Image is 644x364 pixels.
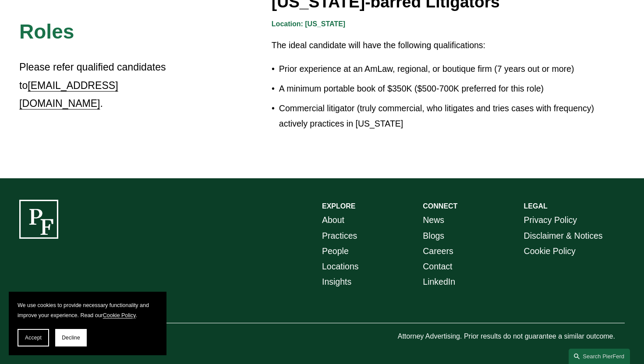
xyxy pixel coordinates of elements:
span: Accept [25,335,42,341]
a: About [322,212,344,228]
a: People [322,244,349,259]
section: Cookie banner [9,292,166,355]
a: Contact [423,259,452,274]
strong: EXPLORE [322,202,355,210]
strong: LEGAL [524,202,548,210]
p: Commercial litigator (truly commercial, who litigates and tries cases with frequency) actively pr... [279,101,625,131]
span: Roles [19,20,74,43]
p: A minimum portable book of $350K ($500-700K preferred for this role) [279,81,625,96]
button: Accept [18,329,49,346]
a: News [423,212,444,228]
a: [EMAIL_ADDRESS][DOMAIN_NAME] [19,79,118,109]
p: Prior experience at an AmLaw, regional, or boutique firm (7 years out or more) [279,61,625,77]
button: Decline [55,329,87,346]
span: Decline [62,335,80,341]
a: Cookie Policy [524,244,576,259]
a: Privacy Policy [524,212,577,228]
p: We use cookies to provide necessary functionality and improve your experience. Read our . [18,300,158,320]
p: Please refer qualified candidates to . [19,58,196,113]
a: Cookie Policy [103,312,136,318]
a: Locations [322,259,359,274]
a: Search this site [569,349,630,364]
a: Blogs [423,228,444,244]
strong: CONNECT [423,202,457,210]
a: Insights [322,274,351,290]
a: LinkedIn [423,274,455,290]
p: Attorney Advertising. Prior results do not guarantee a similar outcome. [398,330,625,343]
a: Disclaimer & Notices [524,228,603,244]
a: Careers [423,244,453,259]
p: The ideal candidate will have the following qualifications: [272,38,625,53]
strong: Location: [US_STATE] [272,20,345,28]
a: Practices [322,228,357,244]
